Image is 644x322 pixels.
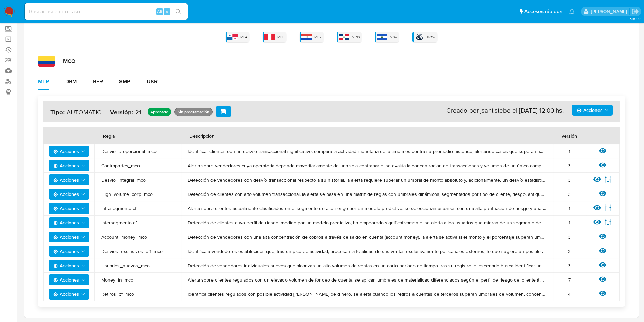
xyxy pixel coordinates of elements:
[25,7,188,16] input: Buscar usuario o caso...
[171,7,185,16] button: search-icon
[166,8,168,15] span: s
[157,8,162,15] span: Alt
[524,8,562,15] span: Accesos rápidos
[632,8,639,15] a: Salir
[630,16,641,21] span: 3.154.0
[591,8,629,15] p: joaquin.santistebe@mercadolibre.com
[569,9,575,14] a: Notificaciones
